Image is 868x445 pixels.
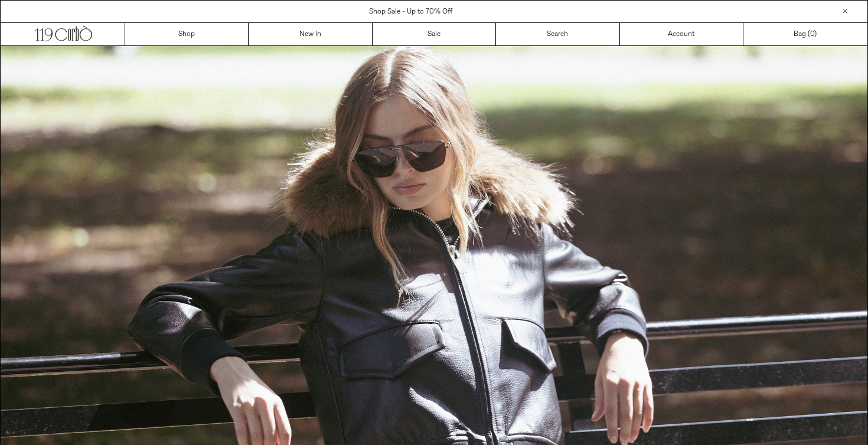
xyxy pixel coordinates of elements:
a: Search [496,23,619,45]
a: Account [620,23,743,45]
a: Shop Sale - Up to 70% Off [369,7,452,17]
a: New In [249,23,372,45]
span: ) [810,29,817,40]
span: 0 [810,30,814,39]
a: Shop [125,23,249,45]
a: Bag () [743,23,867,45]
a: Sale [373,23,496,45]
